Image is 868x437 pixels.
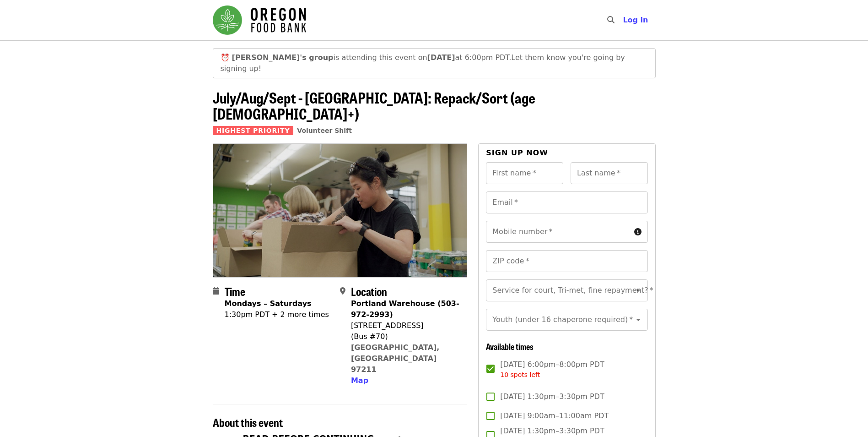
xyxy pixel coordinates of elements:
[351,375,368,386] button: Map
[221,53,230,62] span: clock emoji
[486,340,534,352] span: Available times
[232,53,512,62] span: is attending this event on at 6:00pm PDT.
[500,371,540,378] span: 10 spots left
[615,11,655,29] button: Log in
[213,144,467,277] img: July/Aug/Sept - Portland: Repack/Sort (age 8+) organized by Oregon Food Bank
[213,414,283,430] span: About this event
[351,343,440,374] a: [GEOGRAPHIC_DATA], [GEOGRAPHIC_DATA] 97211
[486,250,647,272] input: ZIP code
[351,320,460,331] div: [STREET_ADDRESS]
[351,283,387,299] span: Location
[500,410,609,421] span: [DATE] 9:00am–11:00am PDT
[351,376,368,385] span: Map
[500,391,604,402] span: [DATE] 1:30pm–3:30pm PDT
[213,126,294,135] span: Highest Priority
[500,359,604,380] span: [DATE] 6:00pm–8:00pm PDT
[620,9,627,31] input: Search
[340,287,345,295] i: map-marker-alt icon
[486,162,563,184] input: First name
[213,5,306,35] img: Oregon Food Bank - Home
[486,191,647,213] input: Email
[623,16,648,24] span: Log in
[486,148,548,157] span: Sign up now
[351,331,460,342] div: (Bus #70)
[297,127,352,134] a: Volunteer Shift
[351,299,459,319] strong: Portland Warehouse (503-972-2993)
[225,299,312,308] strong: Mondays – Saturdays
[213,287,219,295] i: calendar icon
[571,162,648,184] input: Last name
[232,53,334,62] strong: [PERSON_NAME]'s group
[486,221,630,243] input: Mobile number
[213,87,535,124] span: July/Aug/Sept - [GEOGRAPHIC_DATA]: Repack/Sort (age [DEMOGRAPHIC_DATA]+)
[427,53,455,62] strong: [DATE]
[632,284,645,297] button: Open
[634,228,642,236] i: circle-info icon
[225,283,245,299] span: Time
[607,16,615,24] i: search icon
[225,309,329,320] div: 1:30pm PDT + 2 more times
[632,313,645,326] button: Open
